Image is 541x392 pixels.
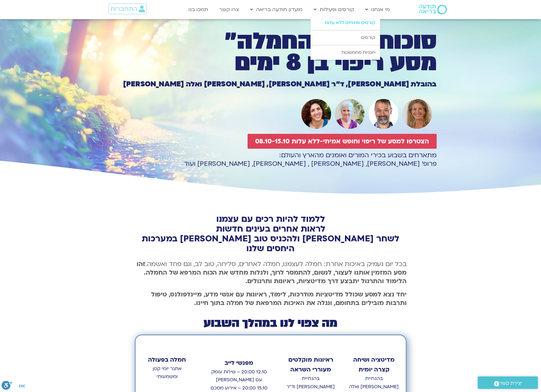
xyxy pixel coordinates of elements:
a: קורסים ופעילות [310,3,357,16]
span: יצירת קשר [499,379,522,388]
a: הצטרפו למסע של ריפוי וחופש אמיתי-ללא עלות 08.10-15.10 [248,134,437,149]
span: התחברות [110,5,137,12]
a: קורסים [310,30,380,45]
a: קורסים פתוחים ללא עלות [310,16,380,30]
img: תודעה בריאה [419,5,447,14]
b: זהו מסע המזמין אותנו לעצור, לנשום, להתמסר לרוך, ולגלות מחדש את הכוח המרפא של החמלה. הלימוד והתרגו... [137,260,407,285]
p: אתגר יומי קטן ומשמעותי [142,365,192,381]
a: מי אנחנו [362,3,393,16]
strong: ראיונות מוקלטים מעוררי השראה [288,356,333,374]
p: בכל יום נעמיק באיכות אחרת: חמלה לעצמנו, חמלה לאחרים, סליחה, טוב לב, וגם פחד ואשמה. [135,260,407,285]
b: יחד נצא למסע שכולל מדיטציות מודרכות, לימוד, ראיונות עם אנשי מדע, מיינדפולנס, טיפול ותרבות מובילים... [151,290,407,307]
p: מתארחים בשבוע בכירי המורים ואומנים מהארץ והעולם: פרופ׳ [PERSON_NAME], [PERSON_NAME] , [PERSON_NAM... [105,151,437,168]
a: תמכו בנו [185,3,211,16]
a: צרו קשר [216,3,242,16]
h2: מה צפוי לנו במהלך השבוע [135,318,407,329]
a: מועדון תודעה בריאה [247,3,306,16]
a: התחברות [108,3,147,14]
strong: חמלה בפעולה [148,356,186,364]
span: הצטרפו למסע של ריפוי וחופש אמיתי-ללא עלות 08.10-15.10 [255,138,429,145]
h2: ללמוד להיות רכים עם עצמנו לראות אחרים בעינים חדשות לשחר [PERSON_NAME] ולהכניס טוב [PERSON_NAME] ב... [135,214,407,253]
a: יצירת קשר [478,376,538,389]
h1: סוכות ״דרך החמלה״ מסע ריפוי בן 8 ימים [105,31,437,74]
strong: מפגשי לייב [224,359,253,367]
a: תכניות מתמשכות [310,45,380,60]
h1: בהובלת [PERSON_NAME], ד״ר [PERSON_NAME], [PERSON_NAME] ואלה [PERSON_NAME] [105,81,437,88]
strong: מדיטציה ושיחה קצרה יומית [353,356,395,374]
